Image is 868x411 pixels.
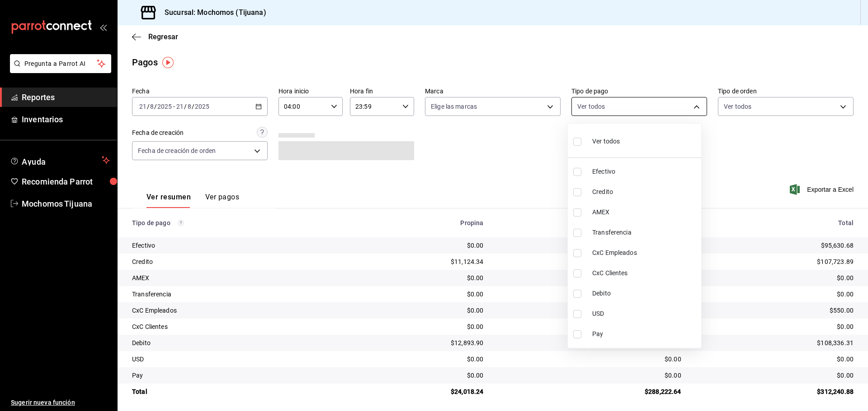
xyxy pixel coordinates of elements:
[592,289,698,298] span: Debito
[592,268,698,278] span: CxC Clientes
[592,329,698,339] span: Pay
[592,309,698,319] span: USD
[592,248,698,258] span: CxC Empleados
[592,228,698,237] span: Transferencia
[162,57,174,68] img: Tooltip marker
[592,187,698,197] span: Credito
[592,167,698,176] span: Efectivo
[592,208,698,217] span: AMEX
[592,137,620,146] span: Ver todos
